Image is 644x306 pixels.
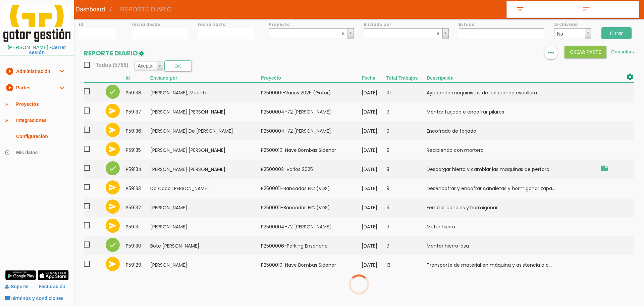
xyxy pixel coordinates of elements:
i: check [109,241,117,249]
td: 59136 [126,121,150,140]
td: [DATE] [362,121,386,140]
label: Fecha desde [131,21,188,27]
th: Enviado por [150,73,261,83]
i: send [109,107,117,115]
td: Desencofrar y encofrar canaletas y hormigonar zapa... [427,179,596,198]
th: Id [126,73,150,83]
td: P2500011-Bancadas EIC (VDS) [261,179,362,198]
button: OK [164,60,192,71]
a: Términos y condiciones [5,296,63,301]
td: P2500002-Varios 2025 [261,160,362,179]
td: [PERSON_NAME] [150,217,261,236]
i: send [109,183,117,191]
td: P2500010-Nave Bombas Sidenor [261,140,362,160]
i: send [109,203,117,211]
td: [DATE] [362,255,386,274]
span: Aceptar [138,61,154,70]
i: play_circle_filled [5,63,13,79]
img: edit-1.png [138,50,145,57]
i: expand_more [58,63,66,79]
label: Archivado [554,21,592,27]
td: [PERSON_NAME] [PERSON_NAME] [150,140,261,160]
td: 59135 [126,140,150,160]
label: Estado [459,21,544,27]
td: P2500004-72 [PERSON_NAME] [261,102,362,121]
i: expand_more [58,80,66,96]
i: Obra Zarautz [600,164,608,172]
td: [DATE] [362,179,386,198]
td: 9 [386,179,427,198]
i: settings [626,73,634,81]
a: Cerrar sesión [29,45,66,55]
td: 8 [386,160,427,179]
label: Enviado por [364,21,449,27]
td: Recibiendo con mortero [427,140,596,160]
i: check [109,164,117,172]
td: 59129 [126,255,150,274]
td: 59134 [126,160,150,179]
td: 9 [386,236,427,255]
input: Filtrar [601,27,632,39]
img: itcons-logo [3,5,70,42]
td: Bote [PERSON_NAME] [150,236,261,255]
td: [DATE] [362,160,386,179]
td: [PERSON_NAME] [PERSON_NAME] [150,160,261,179]
i: check [109,88,117,96]
td: P2500001-Varios 2025 (Gotor) [261,83,362,102]
img: app-store.png [38,270,69,280]
a: No [554,28,592,39]
td: [DATE] [362,217,386,236]
td: [DATE] [362,140,386,160]
td: Transporte de material en máquina y asistencia a c... [427,255,596,274]
th: Total Trabajos [386,73,427,83]
td: [PERSON_NAME], Maanta [150,83,261,102]
i: sort [581,5,592,14]
span: No [557,29,583,39]
label: Proyecto [269,21,354,27]
td: 9 [386,140,427,160]
td: 10 [386,83,427,102]
td: [PERSON_NAME] [150,255,261,274]
th: Proyecto [261,73,362,83]
td: 59138 [126,83,150,102]
td: 9 [386,121,427,140]
i: send [109,126,117,134]
label: Fecha hasta [198,21,254,27]
i: send [109,222,117,230]
a: Soporte [5,284,29,289]
td: [PERSON_NAME] [PERSON_NAME] [150,102,261,121]
td: 13 [386,255,427,274]
a: Aceptar [135,61,162,70]
td: 59137 [126,102,150,121]
th: Fecha [362,73,386,83]
td: 59131 [126,217,150,236]
td: [DATE] [362,236,386,255]
td: [PERSON_NAME] De [PERSON_NAME] [150,121,261,140]
span: Todos (5788) [84,61,128,69]
i: send [109,145,117,153]
td: Meter hierro [427,217,596,236]
td: 59130 [126,236,150,255]
i: more_horiz [547,46,555,59]
td: P2500011-Bancadas EIC (VDS) [261,198,362,217]
i: filter_list [515,5,526,14]
a: Crear PARTE [565,49,607,54]
td: P2500004-72 [PERSON_NAME] [261,121,362,140]
td: Ayudando maquinistas de colocando escollera [427,83,596,102]
td: [PERSON_NAME] [150,198,261,217]
td: 9 [386,198,427,217]
td: Ferrallar canales y hormigonar [427,198,596,217]
td: [DATE] [362,198,386,217]
td: [DATE] [362,83,386,102]
td: P2500006-Parking Ensanche [261,236,362,255]
th: Descripción [427,73,596,83]
label: id [79,21,116,27]
button: Crear PARTE [565,46,607,58]
a: Consultas [611,49,634,54]
i: send [109,260,117,268]
span: REPORTE DIARIO [115,1,177,18]
td: Montar hierro losa [427,236,596,255]
td: 9 [386,217,427,236]
td: Montar furjado e encofrar pilares [427,102,596,121]
h2: REPORTE DIARIO [84,49,145,57]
